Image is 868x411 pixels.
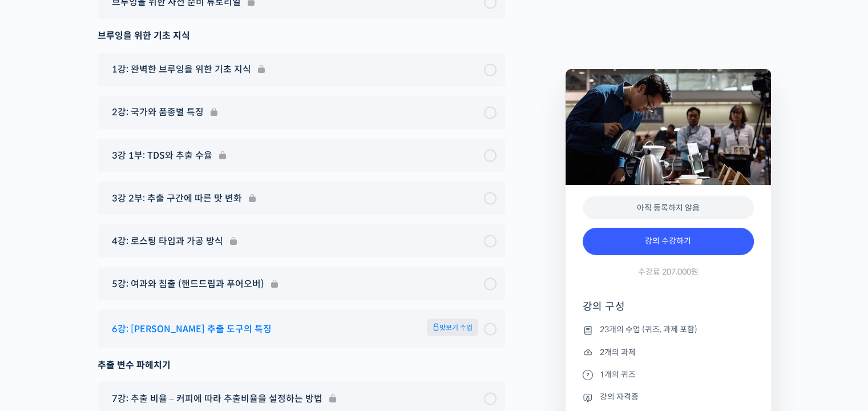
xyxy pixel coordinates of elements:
span: 수강료 207,000원 [638,267,699,277]
div: 추출 변수 파헤치기 [98,357,505,372]
div: 브루잉을 위한 기초 지식 [98,28,505,43]
li: 23개의 수업 (퀴즈, 과제 포함) [583,323,754,337]
a: 대화 [75,330,147,358]
h4: 강의 구성 [583,300,754,323]
div: 아직 등록하지 않음 [583,196,754,220]
a: 설정 [147,330,219,358]
a: 홈 [3,330,75,358]
a: 강의 수강하기 [583,228,754,255]
span: 맛보기 수업 [427,319,478,336]
span: 설정 [176,347,190,356]
span: 대화 [104,348,118,357]
li: 2개의 과제 [583,345,754,359]
li: 1개의 퀴즈 [583,368,754,381]
span: 6강: [PERSON_NAME] 추출 도구의 특징 [112,321,272,336]
li: 강의 자격증 [583,390,754,404]
a: 6강: [PERSON_NAME] 추출 도구의 특징 맛보기 수업 [106,319,496,339]
span: 홈 [36,347,43,356]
